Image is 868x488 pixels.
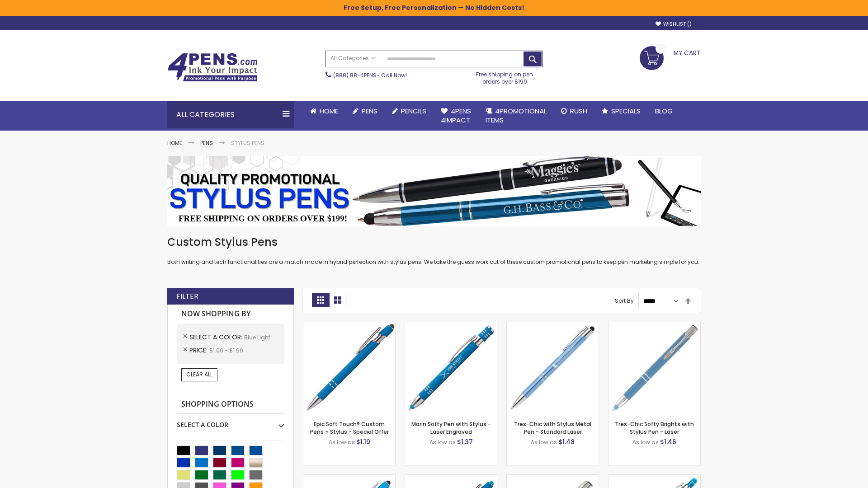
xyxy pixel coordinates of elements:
span: $1.19 [356,437,370,446]
strong: Grid [312,293,329,307]
span: Select A Color [189,333,244,342]
img: Tres-Chic Softy Brights with Stylus Pen - Laser-Blue - Light [609,322,700,414]
span: Rush [570,106,587,116]
span: 4PROMOTIONAL ITEMS [486,106,547,125]
span: As low as [329,438,355,446]
a: 4Pens4impact [434,101,478,131]
a: Epic Soft Touch® Custom Pens + Stylus - Special Offer [310,420,389,435]
img: 4Pens Custom Pens and Promotional Products [167,53,258,82]
span: $1.46 [660,437,676,446]
a: Tres-Chic Softy Brights with Stylus Pen - Laser [615,420,694,435]
a: Wishlist [656,21,692,28]
a: 4P-MS8B-Blue - Light [303,322,395,329]
span: Clear All [186,371,212,378]
a: Tres-Chic with Stylus Metal Pen - Standard Laser-Blue - Light [507,322,599,329]
span: Pens [362,106,377,116]
div: Select A Color [177,414,284,429]
div: Both writing and tech functionalities are a match made in hybrid perfection with stylus pens. We ... [167,235,701,266]
a: Blog [648,101,680,121]
img: Tres-Chic with Stylus Metal Pen - Standard Laser-Blue - Light [507,322,599,414]
label: Sort By [615,297,634,305]
span: $1.48 [558,437,575,446]
a: Clear All [181,368,217,381]
div: All Categories [167,101,294,128]
a: Phoenix Softy Brights with Stylus Pen - Laser-Blue - Light [609,474,700,482]
span: Price [189,346,209,355]
a: All Categories [326,51,380,66]
a: 4PROMOTIONALITEMS [478,101,554,131]
a: Pens [200,139,213,147]
span: All Categories [330,55,376,62]
span: $1.37 [457,437,473,446]
span: Blog [655,106,673,116]
span: Blue Light [244,333,270,341]
div: Free shipping on pen orders over $199 [467,67,543,85]
span: Pencils [401,106,426,116]
span: As low as [531,438,557,446]
a: Home [303,101,345,121]
a: Tres-Chic with Stylus Metal Pen - Standard Laser [514,420,591,435]
span: Home [320,106,338,116]
a: Rush [554,101,594,121]
span: As low as [632,438,659,446]
span: As low as [429,438,456,446]
a: Marin Softy Pen with Stylus - Laser Engraved [411,420,491,435]
h1: Custom Stylus Pens [167,235,701,249]
a: Pencils [385,101,434,121]
a: Tres-Chic Touch Pen - Standard Laser-Blue - Light [507,474,599,482]
a: Ellipse Softy Brights with Stylus Pen - Laser-Blue - Light [405,474,497,482]
strong: Filter [176,291,198,301]
a: Home [167,139,182,147]
img: 4P-MS8B-Blue - Light [303,322,395,414]
span: - Call Now! [333,71,407,79]
span: $1.00 - $1.99 [209,347,243,354]
span: Specials [611,106,641,116]
a: Marin Softy Pen with Stylus - Laser Engraved-Blue - Light [405,322,497,329]
strong: Stylus Pens [231,139,264,147]
a: Specials [594,101,648,121]
strong: Now Shopping by [177,305,284,324]
a: Tres-Chic Softy Brights with Stylus Pen - Laser-Blue - Light [609,322,700,329]
img: Stylus Pens [167,156,701,226]
span: 4Pens 4impact [441,106,471,125]
img: Marin Softy Pen with Stylus - Laser Engraved-Blue - Light [405,322,497,414]
a: (888) 88-4PENS [333,71,377,79]
strong: Shopping Options [177,395,284,414]
a: Ellipse Stylus Pen - Standard Laser-Blue - Light [303,474,395,482]
a: Pens [345,101,385,121]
